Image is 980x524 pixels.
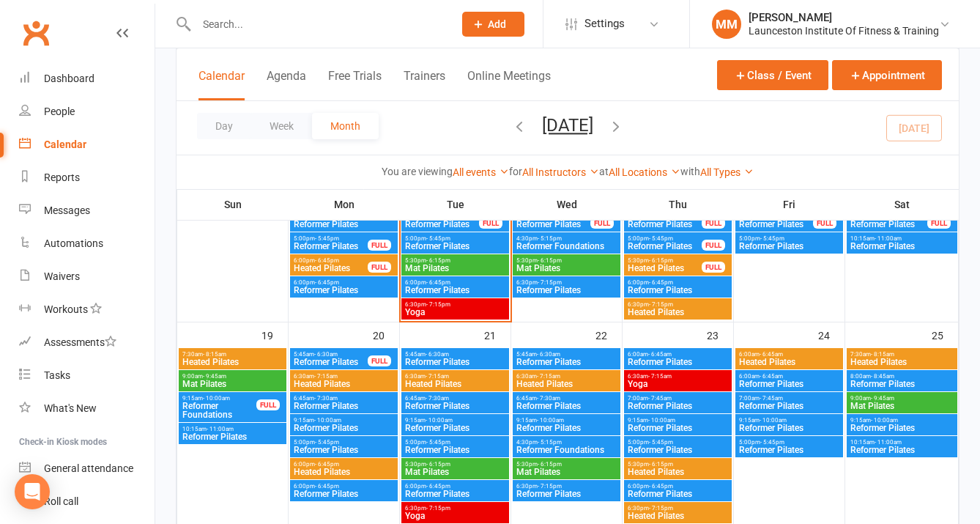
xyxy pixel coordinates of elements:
span: 9:15am [738,417,840,424]
span: Reformer Pilates [738,446,840,454]
strong: for [509,166,522,177]
span: - 6:15pm [649,461,673,468]
span: - 7:30am [537,395,560,402]
a: All events [453,166,509,178]
span: Reformer Pilates [738,242,840,251]
div: FULL [590,218,614,229]
div: FULL [368,240,391,251]
span: 6:00am [738,373,840,380]
span: 5:45am [293,351,368,358]
span: - 5:15pm [538,235,562,242]
span: Reformer Foundations [516,242,617,251]
span: Reformer Pilates [627,402,729,410]
a: Automations [19,227,155,260]
span: Reformer Pilates [404,242,506,251]
a: Workouts [19,293,155,326]
span: - 5:45pm [426,439,450,446]
span: - 10:00am [648,417,675,424]
span: Heated Pilates [627,264,702,273]
div: Dashboard [44,73,94,84]
span: Reformer Pilates [627,242,702,251]
a: People [19,95,155,128]
span: 6:00pm [404,483,506,490]
div: Workouts [44,303,88,315]
span: - 10:00am [203,395,230,402]
th: Fri [734,189,845,220]
span: Reformer Pilates [182,432,283,441]
button: Agenda [267,69,306,100]
span: - 6:30am [314,351,338,358]
div: FULL [702,262,725,273]
span: 6:30pm [627,301,729,308]
span: - 6:45pm [426,483,450,490]
span: 6:00pm [293,461,395,468]
strong: with [680,166,700,177]
span: - 8:15am [871,351,894,358]
span: Reformer Pilates [404,490,506,498]
span: 5:00pm [404,439,506,446]
span: Reformer Pilates [404,220,480,229]
span: - 5:15pm [538,439,562,446]
span: 6:30am [404,373,506,380]
a: All Locations [609,166,680,178]
span: 5:30pm [627,257,702,264]
button: Appointment [832,60,942,90]
span: Heated Pilates [293,380,395,388]
span: Heated Pilates [293,264,368,273]
span: Reformer Pilates [850,220,928,229]
span: 9:15am [516,417,617,424]
span: 9:15am [293,417,395,424]
a: Tasks [19,359,155,392]
span: - 7:15pm [538,483,562,490]
span: 5:00pm [738,439,840,446]
span: Reformer Pilates [850,242,954,251]
span: 6:30pm [627,505,729,512]
span: - 6:15pm [538,257,562,264]
a: Calendar [19,128,155,161]
span: Reformer Pilates [516,220,591,229]
span: - 10:00am [871,417,898,424]
span: 10:15am [182,426,283,432]
span: Reformer Pilates [293,358,368,366]
span: Reformer Pilates [293,402,395,410]
div: Messages [44,204,90,216]
span: - 6:45pm [315,257,339,264]
span: Mat Pilates [516,468,617,476]
span: Heated Pilates [850,358,954,366]
span: - 6:45pm [315,279,339,286]
span: 5:00pm [293,439,395,446]
th: Thu [623,189,734,220]
span: 9:15am [627,417,729,424]
a: All Types [700,166,754,178]
th: Wed [511,189,623,220]
span: 6:00pm [627,483,729,490]
div: People [44,106,75,117]
span: Reformer Pilates [850,446,954,454]
span: 5:45am [404,351,506,358]
span: Reformer Pilates [627,220,702,229]
strong: at [599,166,609,177]
button: Class / Event [717,60,828,90]
span: - 7:15am [648,373,672,380]
span: 9:15am [404,417,506,424]
span: Reformer Pilates [293,220,395,229]
span: - 7:15pm [649,505,673,512]
span: - 9:45am [871,395,894,402]
span: - 10:00am [314,417,341,424]
div: FULL [927,218,951,229]
span: - 7:15pm [426,301,450,308]
span: - 7:15am [537,373,560,380]
span: 9:15am [850,417,954,424]
span: 10:15am [850,235,954,242]
button: Month [312,113,379,139]
span: Reformer Pilates [404,424,506,432]
span: 6:00pm [293,483,395,490]
span: - 11:00am [875,235,902,242]
span: - 10:00am [426,417,453,424]
span: 6:45am [293,395,395,402]
span: - 6:45pm [649,279,673,286]
span: Reformer Pilates [293,446,395,454]
span: 5:00pm [627,235,702,242]
button: [DATE] [542,115,593,136]
span: Mat Pilates [404,468,506,476]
